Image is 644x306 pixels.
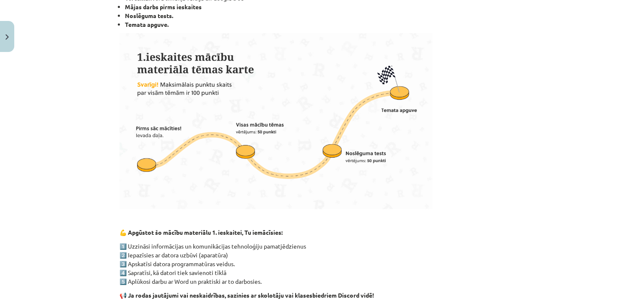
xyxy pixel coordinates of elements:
img: icon-close-lesson-0947bae3869378f0d4975bcd49f059093ad1ed9edebbc8119c70593378902aed.svg [5,34,9,40]
b: Temata apguve. [125,21,169,28]
strong: 💪 Apgūstot šo mācību materiālu 1. ieskaitei, Tu iemācīsies: [119,228,283,236]
p: 1️⃣ Uzzināsi informācijas un komunikācijas tehnoloģiju pamatjēdzienus 2️⃣ Iepazīsies ar datora uz... [119,242,525,286]
b: Noslēguma tests. [125,12,173,19]
strong: 📢 Ja rodas jautājumi vai neskaidrības, sazinies ar skolotāju vai klasesbiedriem Discord vidē! [119,291,374,299]
strong: Mājas darbs pirms ieskaites [125,3,202,10]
